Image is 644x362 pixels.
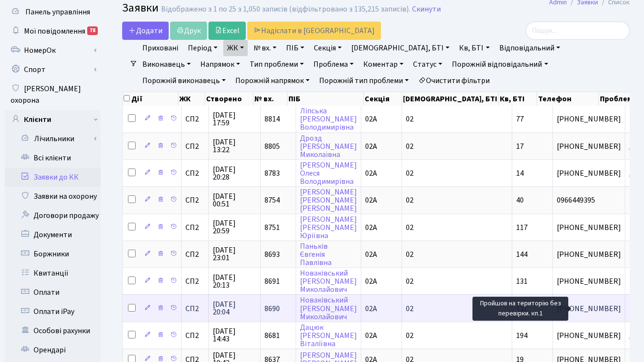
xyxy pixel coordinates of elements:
[5,187,101,206] a: Заявки на охорону
[264,114,280,124] span: 8814
[161,5,410,14] div: Відображено з 1 по 25 з 1,050 записів (відфільтровано з 135,215 записів).
[264,276,280,287] span: 8691
[300,268,357,295] a: Новаківський[PERSON_NAME]Миколайович
[196,56,244,72] a: Напрямок
[185,169,205,177] span: СП2
[11,129,101,148] a: Лічильники
[184,40,221,56] a: Період
[310,40,345,56] a: Секція
[300,214,357,241] a: [PERSON_NAME][PERSON_NAME]Юріївна
[412,5,441,14] a: Скинути
[122,22,169,40] a: Додати
[557,251,621,258] span: [PHONE_NUMBER]
[472,297,568,321] div: Пройшов на територію без перевірки. кп.1
[365,276,377,287] span: 02А
[300,322,357,349] a: Дацюк[PERSON_NAME]Віталіївна
[185,224,205,231] span: СП2
[448,56,552,72] a: Порожній відповідальний
[365,195,377,205] span: 02А
[246,56,308,72] a: Тип проблеми
[5,206,101,225] a: Договори продажу
[264,303,280,314] span: 8690
[315,72,413,89] a: Порожній тип проблеми
[364,92,402,106] th: Секція
[516,276,528,287] span: 131
[300,187,357,214] a: [PERSON_NAME][PERSON_NAME][PERSON_NAME]
[87,26,98,35] div: 78
[365,249,377,260] span: 02А
[402,92,499,106] th: [DEMOGRAPHIC_DATA], БТІ
[264,222,280,233] span: 8751
[406,276,414,287] span: 02
[24,26,85,36] span: Мої повідомлення
[5,340,101,360] a: Орендарі
[185,115,205,123] span: СП2
[213,246,256,262] span: [DATE] 23:01
[406,249,414,260] span: 02
[516,222,528,233] span: 117
[213,111,256,127] span: [DATE] 17:59
[300,295,357,322] a: Новаківський[PERSON_NAME]Миколайович
[516,141,524,152] span: 17
[5,302,101,321] a: Оплати iPay
[347,40,453,56] a: [DEMOGRAPHIC_DATA], БТІ
[365,330,377,341] span: 02А
[223,40,248,56] a: ЖК
[557,169,621,177] span: [PHONE_NUMBER]
[406,114,414,124] span: 02
[138,56,195,72] a: Виконавець
[213,301,256,316] span: [DATE] 20:04
[406,303,414,314] span: 02
[365,114,377,124] span: 02А
[264,195,280,205] span: 8754
[365,141,377,152] span: 02А
[526,22,630,40] input: Пошук...
[213,138,256,154] span: [DATE] 13:22
[185,278,205,285] span: СП2
[5,60,101,79] a: Спорт
[282,40,308,56] a: ПІБ
[264,168,280,179] span: 8783
[557,224,621,231] span: [PHONE_NUMBER]
[213,193,256,208] span: [DATE] 00:51
[185,251,205,258] span: СП2
[516,330,528,341] span: 194
[5,321,101,340] a: Особові рахунки
[5,2,101,22] a: Панель управління
[5,244,101,264] a: Боржники
[516,249,528,260] span: 144
[178,92,205,106] th: ЖК
[406,222,414,233] span: 02
[359,56,407,72] a: Коментар
[205,92,253,106] th: Створено
[208,22,246,40] a: Excel
[557,115,621,123] span: [PHONE_NUMBER]
[499,92,537,106] th: Кв, БТІ
[557,332,621,339] span: [PHONE_NUMBER]
[406,330,414,341] span: 02
[365,222,377,233] span: 02А
[5,225,101,244] a: Документи
[516,168,524,179] span: 14
[414,72,494,89] a: Очистити фільтри
[455,40,493,56] a: Кв, БТІ
[213,327,256,343] span: [DATE] 14:43
[185,305,205,313] span: СП2
[516,114,524,124] span: 77
[231,72,313,89] a: Порожній напрямок
[406,195,414,205] span: 02
[557,278,621,285] span: [PHONE_NUMBER]
[300,133,357,160] a: Дрозд[PERSON_NAME]Миколаївна
[310,56,357,72] a: Проблема
[5,148,101,168] a: Всі клієнти
[365,303,377,314] span: 02А
[406,168,414,179] span: 02
[128,25,162,36] span: Додати
[557,143,621,150] span: [PHONE_NUMBER]
[250,40,280,56] a: № вх.
[264,249,280,260] span: 8693
[409,56,446,72] a: Статус
[516,195,524,205] span: 40
[5,41,101,60] a: НомерОк
[25,7,90,17] span: Панель управління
